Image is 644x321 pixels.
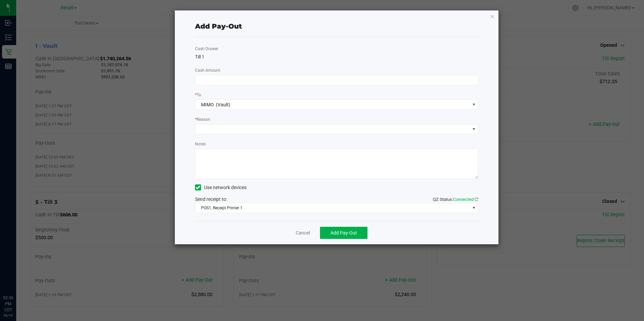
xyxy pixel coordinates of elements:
label: Use network devices [195,184,247,191]
span: POS1, Receipt Printer 1 [195,203,470,213]
span: (Vault) [216,102,230,107]
span: Send receipt to: [195,197,227,202]
span: Add Pay-Out [330,230,357,236]
label: Cash Drawer [195,46,218,52]
button: Add Pay-Out [320,227,367,239]
iframe: Resource center [7,267,27,287]
label: To [195,92,201,98]
span: MIMO [201,102,214,107]
span: Cash Amount [195,68,220,73]
span: QZ Status: [433,197,478,202]
a: Cancel [296,229,310,237]
div: Till 1 [195,53,479,61]
label: Reason [195,116,210,122]
iframe: Resource center unread badge [20,266,28,274]
div: Add Pay-Out [195,21,242,31]
span: Connected [453,197,474,202]
label: Notes [195,141,206,147]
